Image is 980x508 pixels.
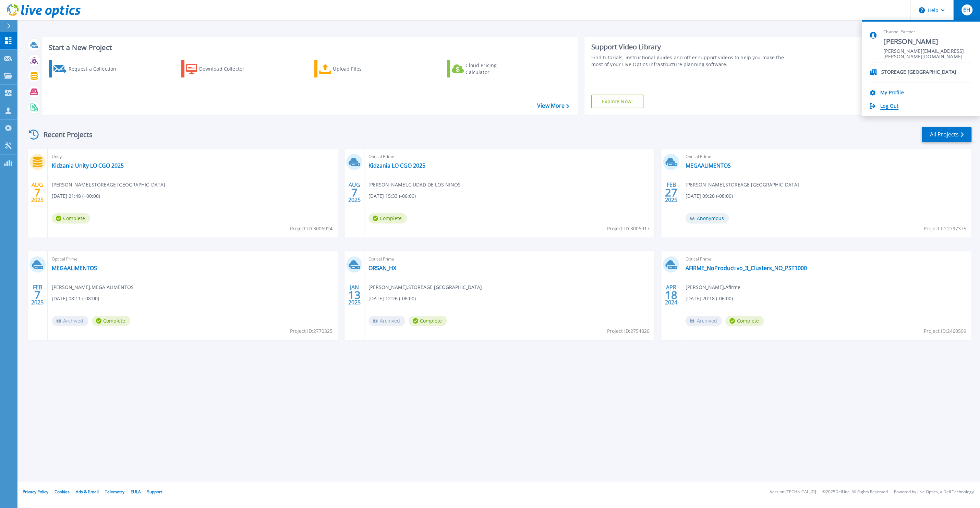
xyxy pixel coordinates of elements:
a: Support [147,489,162,495]
span: [PERSON_NAME] , MEGA ALIMENTOS [52,283,134,291]
span: Project ID: 3006917 [607,225,649,232]
span: 18 [665,292,677,298]
span: [PERSON_NAME][EMAIL_ADDRESS][PERSON_NAME][DOMAIN_NAME] [883,48,972,55]
span: Unity [52,153,334,160]
span: Archived [368,316,405,326]
div: Request a Collection [68,62,123,76]
div: Find tutorials, instructional guides and other support videos to help you make the most of your L... [591,54,792,68]
span: EH [963,7,970,13]
a: All Projects [922,127,971,142]
span: [PERSON_NAME] [883,37,972,46]
span: [PERSON_NAME] , STOREAGE [GEOGRAPHIC_DATA] [685,181,799,189]
span: Complete [409,316,447,326]
p: STOREAGE [GEOGRAPHIC_DATA] [881,69,956,76]
a: Cloud Pricing Calculator [447,60,523,77]
span: Project ID: 2797375 [924,225,966,232]
span: Project ID: 3006924 [290,225,332,232]
span: Complete [52,213,90,223]
span: [PERSON_NAME] , STOREAGE [GEOGRAPHIC_DATA] [52,181,165,189]
li: Version: [TECHNICAL_ID] [770,490,816,494]
span: [DATE] 15:33 (-06:00) [368,192,416,200]
span: 27 [665,190,677,195]
div: Recent Projects [26,126,102,143]
a: Explore Now! [591,95,643,108]
div: Cloud Pricing Calculator [465,62,520,76]
div: Download Collector [199,62,254,76]
a: Cookies [55,489,70,495]
span: [PERSON_NAME] , Afirme [685,283,740,291]
span: 7 [351,190,358,195]
span: Project ID: 2770325 [290,327,332,335]
span: Optical Prime [368,255,650,263]
span: Project ID: 2754820 [607,327,649,335]
li: Powered by Live Optics, a Dell Technology [894,490,974,494]
span: [DATE] 12:26 (-06:00) [368,295,416,302]
div: JAN 2025 [348,282,361,307]
h3: Start a New Project [49,44,569,51]
span: [DATE] 20:18 (-06:00) [685,295,733,302]
span: [PERSON_NAME] , STOREAGE [GEOGRAPHIC_DATA] [368,283,482,291]
span: [DATE] 09:20 (-08:00) [685,192,733,200]
a: Request a Collection [49,60,125,77]
span: Archived [685,316,722,326]
span: Project ID: 2460599 [924,327,966,335]
span: Complete [725,316,764,326]
a: Upload Files [314,60,391,77]
span: Channel Partner [883,29,972,35]
div: APR 2024 [665,282,678,307]
a: EULA [131,489,141,495]
a: ORSAN_HX [368,265,396,271]
span: 13 [348,292,361,298]
li: © 2025 Dell Inc. All Rights Reserved [822,490,888,494]
span: 7 [34,292,40,298]
span: [DATE] 08:11 (-08:00) [52,295,99,302]
a: Telemetry [105,489,124,495]
a: AFIRME_NoProductivo_3_Clusters_NO_PST1000 [685,265,807,271]
span: Complete [92,316,130,326]
a: MEGAALIMENTOS [685,162,730,169]
span: Complete [368,213,407,223]
span: Anonymous [685,213,729,223]
span: Archived [52,316,88,326]
a: Privacy Policy [23,489,48,495]
div: FEB 2025 [31,282,44,307]
a: MEGAALIMENTOS [52,265,97,271]
span: Optical Prime [685,255,967,263]
div: FEB 2025 [665,180,678,205]
span: 7 [34,190,40,195]
div: Upload Files [333,62,388,76]
div: AUG 2025 [348,180,361,205]
span: Optical Prime [685,153,967,160]
div: AUG 2025 [31,180,44,205]
a: Download Collector [181,60,258,77]
span: [DATE] 21:48 (+00:00) [52,192,100,200]
span: Optical Prime [368,153,650,160]
span: [PERSON_NAME] , CIUDAD DE LOS NINOS [368,181,461,189]
a: Kidzania LO CGO 2025 [368,162,425,169]
a: Kidzania Unity LO CGO 2025 [52,162,124,169]
span: Optical Prime [52,255,334,263]
a: My Profile [880,90,904,96]
a: View More [537,102,569,109]
a: Log Out [880,103,898,110]
a: Ads & Email [76,489,99,495]
div: Support Video Library [591,43,792,51]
